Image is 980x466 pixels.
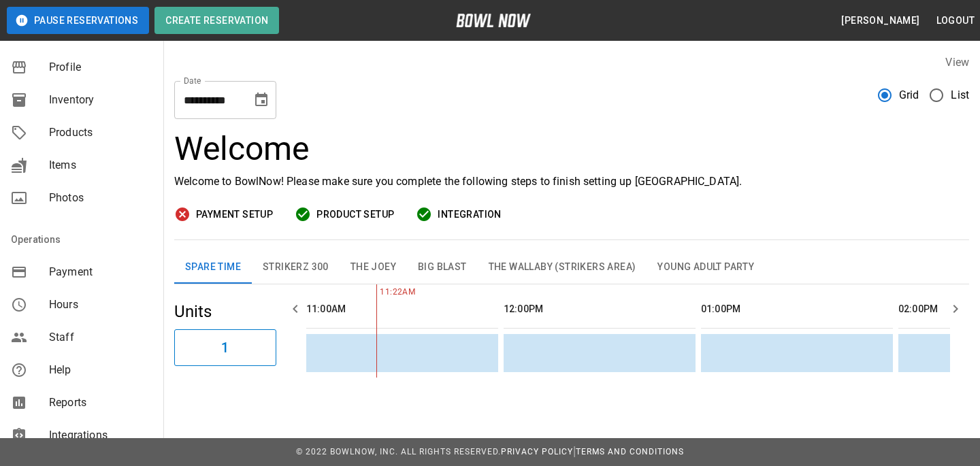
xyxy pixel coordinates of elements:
[248,86,275,114] button: Choose date, selected date is Aug 26, 2025
[174,130,969,168] h3: Welcome
[49,264,152,280] span: Payment
[49,362,152,378] span: Help
[49,329,152,346] span: Staff
[316,206,394,223] span: Product Setup
[196,206,273,223] span: Payment Setup
[296,447,501,456] span: © 2022 BowlNow, Inc. All Rights Reserved.
[340,251,407,284] button: The Joey
[701,290,893,329] th: 01:00PM
[478,251,647,284] button: The Wallaby (Strikers Area)
[647,251,765,284] button: Young Adult Party
[49,427,152,444] span: Integrations
[501,447,573,456] a: Privacy Policy
[376,286,380,299] span: 11:22AM
[174,329,276,366] button: 1
[836,8,925,33] button: [PERSON_NAME]
[252,251,340,284] button: Strikerz 300
[504,290,696,329] th: 12:00PM
[945,56,969,69] label: View
[407,251,478,284] button: Big Blast
[174,301,276,322] h5: Units
[899,87,919,103] span: Grid
[154,7,279,34] button: Create Reservation
[49,297,152,313] span: Hours
[438,206,501,223] span: Integration
[306,290,498,329] th: 11:00AM
[49,59,152,76] span: Profile
[456,14,531,27] img: logo
[49,157,152,173] span: Items
[931,8,980,33] button: Logout
[174,251,252,284] button: Spare Time
[174,251,969,284] div: inventory tabs
[576,447,684,456] a: Terms and Conditions
[7,7,149,34] button: Pause Reservations
[49,190,152,206] span: Photos
[951,87,969,103] span: List
[221,337,229,359] h6: 1
[49,395,152,411] span: Reports
[174,173,969,190] p: Welcome to BowlNow! Please make sure you complete the following steps to finish setting up [GEOGR...
[49,92,152,108] span: Inventory
[49,124,152,141] span: Products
